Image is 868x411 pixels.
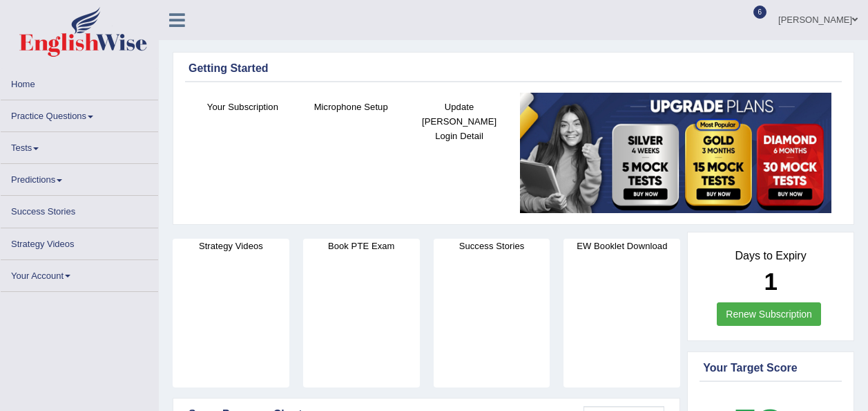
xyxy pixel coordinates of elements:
[703,360,838,376] div: Your Target Score
[434,239,550,253] h4: Success Stories
[1,196,158,223] a: Success Stories
[1,100,158,127] a: Practice Questions
[189,60,838,77] div: Getting Started
[304,100,398,114] h4: Microphone Setup
[1,228,158,255] a: Strategy Videos
[563,239,680,253] h4: EW Booklet Download
[717,302,821,326] a: Renew Subscription
[173,239,289,253] h4: Strategy Videos
[753,6,767,19] span: 6
[303,239,420,253] h4: Book PTE Exam
[764,268,777,295] b: 1
[412,100,507,143] h4: Update [PERSON_NAME] Login Detail
[1,132,158,159] a: Tests
[1,164,158,191] a: Predictions
[703,250,838,262] h4: Days to Expiry
[1,68,158,95] a: Home
[195,100,290,114] h4: Your Subscription
[1,260,158,287] a: Your Account
[520,93,831,213] img: small5.jpg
